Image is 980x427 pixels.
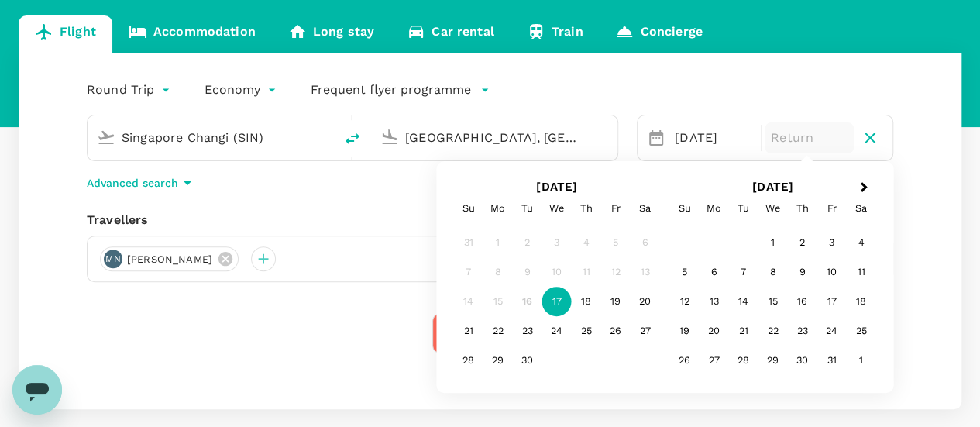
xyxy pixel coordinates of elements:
div: Choose Tuesday, September 30th, 2025 [513,346,542,375]
div: Choose Wednesday, October 1st, 2025 [758,228,788,257]
div: Choose Tuesday, October 28th, 2025 [729,346,758,375]
div: Choose Sunday, October 26th, 2025 [670,346,700,375]
a: Train [511,15,600,53]
div: Choose Tuesday, September 23rd, 2025 [513,316,542,346]
div: MN [104,250,122,268]
p: Frequent flyer programme [311,81,471,99]
h2: [DATE] [665,180,881,194]
div: Choose Wednesday, September 24th, 2025 [542,316,572,346]
div: Choose Wednesday, September 17th, 2025 [542,287,572,316]
div: Round Trip [87,77,174,102]
div: Choose Friday, October 31st, 2025 [817,346,847,375]
div: Wednesday [542,194,572,223]
button: Open [323,136,326,139]
p: Return [771,129,848,147]
a: Flight [19,15,112,53]
div: Not available Monday, September 1st, 2025 [483,228,513,257]
div: Choose Saturday, September 27th, 2025 [631,316,660,346]
div: Not available Thursday, September 4th, 2025 [572,228,601,257]
div: Economy [205,77,280,102]
div: Tuesday [729,194,758,223]
div: Saturday [631,194,660,223]
a: Accommodation [112,15,272,53]
div: Choose Friday, September 19th, 2025 [601,287,631,316]
div: Not available Saturday, September 6th, 2025 [631,228,660,257]
div: Choose Thursday, October 23rd, 2025 [788,316,817,346]
div: Saturday [847,194,876,223]
div: Friday [817,194,847,223]
div: Choose Sunday, October 5th, 2025 [670,257,700,287]
div: Not available Sunday, August 31st, 2025 [454,228,483,257]
div: Not available Wednesday, September 10th, 2025 [542,257,572,287]
h2: [DATE] [449,180,665,194]
div: Sunday [670,194,700,223]
div: Choose Thursday, September 18th, 2025 [572,287,601,316]
div: Not available Monday, September 15th, 2025 [483,287,513,316]
div: Choose Monday, September 22nd, 2025 [483,316,513,346]
div: Choose Saturday, September 20th, 2025 [631,287,660,316]
div: Not available Friday, September 12th, 2025 [601,257,631,287]
div: Choose Thursday, October 2nd, 2025 [788,228,817,257]
button: Open [607,136,610,139]
div: Choose Monday, October 13th, 2025 [700,287,729,316]
div: Thursday [572,194,601,223]
div: Choose Friday, October 3rd, 2025 [817,228,847,257]
div: Monday [700,194,729,223]
p: Advanced search [87,175,178,191]
div: Thursday [788,194,817,223]
div: Wednesday [758,194,788,223]
div: Choose Tuesday, October 14th, 2025 [729,287,758,316]
div: Not available Friday, September 5th, 2025 [601,228,631,257]
div: Monday [483,194,513,223]
div: Not available Saturday, September 13th, 2025 [631,257,660,287]
div: Choose Friday, October 24th, 2025 [817,316,847,346]
div: Choose Wednesday, October 15th, 2025 [758,287,788,316]
div: Choose Sunday, October 12th, 2025 [670,287,700,316]
div: Choose Saturday, October 4th, 2025 [847,228,876,257]
div: [DATE] [669,122,758,153]
div: Choose Thursday, September 25th, 2025 [572,316,601,346]
div: Choose Thursday, October 16th, 2025 [788,287,817,316]
div: Choose Friday, September 26th, 2025 [601,316,631,346]
a: Concierge [599,15,718,53]
button: Frequent flyer programme [311,81,490,99]
a: Long stay [272,15,390,53]
div: Not available Tuesday, September 2nd, 2025 [513,228,542,257]
div: Choose Sunday, September 28th, 2025 [454,346,483,375]
div: Sunday [454,194,483,223]
div: Choose Friday, October 17th, 2025 [817,287,847,316]
div: Not available Sunday, September 7th, 2025 [454,257,483,287]
div: Choose Tuesday, October 21st, 2025 [729,316,758,346]
div: Choose Wednesday, October 22nd, 2025 [758,316,788,346]
div: Month September, 2025 [454,228,660,375]
div: Tuesday [513,194,542,223]
a: Car rental [390,15,511,53]
div: Choose Tuesday, October 7th, 2025 [729,257,758,287]
div: Choose Saturday, October 18th, 2025 [847,287,876,316]
div: Month October, 2025 [670,228,876,375]
input: Depart from [122,126,301,150]
div: Choose Monday, October 20th, 2025 [700,316,729,346]
div: Choose Monday, October 6th, 2025 [700,257,729,287]
div: Choose Saturday, October 11th, 2025 [847,257,876,287]
div: Choose Monday, October 27th, 2025 [700,346,729,375]
button: Next Month [853,176,878,201]
div: Choose Saturday, November 1st, 2025 [847,346,876,375]
iframe: Button to launch messaging window [12,365,62,415]
div: Not available Wednesday, September 3rd, 2025 [542,228,572,257]
div: Travellers [87,211,893,229]
div: Not available Tuesday, September 16th, 2025 [513,287,542,316]
div: Choose Thursday, October 9th, 2025 [788,257,817,287]
div: Choose Friday, October 10th, 2025 [817,257,847,287]
div: Choose Sunday, October 19th, 2025 [670,316,700,346]
div: Choose Thursday, October 30th, 2025 [788,346,817,375]
div: Choose Saturday, October 25th, 2025 [847,316,876,346]
input: Going to [405,126,585,150]
div: MN[PERSON_NAME] [100,246,239,271]
div: Not available Monday, September 8th, 2025 [483,257,513,287]
div: Not available Thursday, September 11th, 2025 [572,257,601,287]
div: Choose Sunday, September 21st, 2025 [454,316,483,346]
div: Choose Monday, September 29th, 2025 [483,346,513,375]
button: delete [334,120,371,157]
div: Choose Wednesday, October 29th, 2025 [758,346,788,375]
